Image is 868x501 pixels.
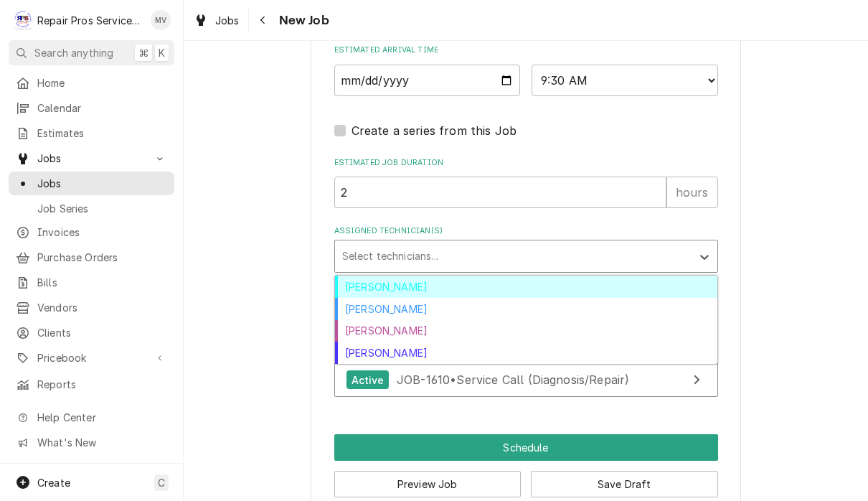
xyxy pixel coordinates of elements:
span: Jobs [37,176,167,191]
label: Assigned Technician(s) [334,225,718,237]
span: Purchase Orders [37,250,167,265]
span: Vendors [37,300,167,315]
span: Search anything [34,45,113,60]
span: JOB-1610 • Service Call (Diagnosis/Repair) [397,373,629,387]
a: Purchase Orders [9,245,174,269]
a: Jobs [9,172,174,195]
span: Home [37,75,167,90]
span: What's New [37,435,166,450]
div: [PERSON_NAME] [335,298,717,320]
div: Assigned Technician(s) [334,225,718,272]
label: Create a series from this Job [352,122,517,139]
div: hours [666,177,718,208]
div: [PERSON_NAME] [335,320,717,342]
span: Calendar [37,100,167,116]
div: Repair Pros Services Inc's Avatar [13,10,33,30]
select: Time Select [532,65,718,96]
a: Reports [9,373,174,396]
label: Estimated Arrival Time [334,45,718,56]
span: Jobs [37,151,146,166]
a: Invoices [9,220,174,244]
span: Pricebook [37,350,146,365]
button: Navigate back [252,9,275,32]
button: Search anything⌘K [9,40,174,65]
div: Repair Pros Services Inc [37,13,143,28]
a: Bills [9,271,174,294]
span: C [158,475,165,490]
a: Vendors [9,296,174,319]
a: Go to Pricebook [9,346,174,370]
a: Go to Help Center [9,406,174,429]
a: Home [9,71,174,95]
span: K [159,45,165,60]
div: Similar Jobs [334,342,718,404]
a: Jobs [188,9,245,32]
label: Estimated Job Duration [334,157,718,169]
div: MV [151,10,171,30]
a: Clients [9,321,174,345]
span: Create [37,477,70,489]
a: Estimates [9,121,174,145]
div: Button Group Row [334,434,718,461]
div: Active [346,370,390,390]
span: Bills [37,275,167,290]
div: Estimated Arrival Time [334,45,718,95]
div: Mindy Volker's Avatar [151,10,171,30]
span: Job Series [37,201,167,216]
a: Job Series [9,197,174,220]
div: [PERSON_NAME] [335,342,717,364]
span: Estimates [37,126,167,141]
a: Calendar [9,96,174,120]
div: Button Group Row [334,461,718,497]
a: Go to Jobs [9,146,174,170]
div: R [13,10,33,30]
a: View Job [334,362,718,398]
button: Preview Job [334,471,522,497]
a: Go to What's New [9,431,174,454]
span: Reports [37,377,167,392]
button: Save Draft [531,471,718,497]
button: Schedule [334,434,718,461]
div: [PERSON_NAME] [335,276,717,298]
span: Clients [37,325,167,340]
span: Jobs [215,13,240,28]
span: Help Center [37,410,166,425]
span: New Job [275,11,329,30]
span: Invoices [37,225,167,240]
div: Estimated Job Duration [334,157,718,208]
span: ⌘ [138,45,148,60]
div: Button Group [334,434,718,497]
input: Date [334,65,521,96]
